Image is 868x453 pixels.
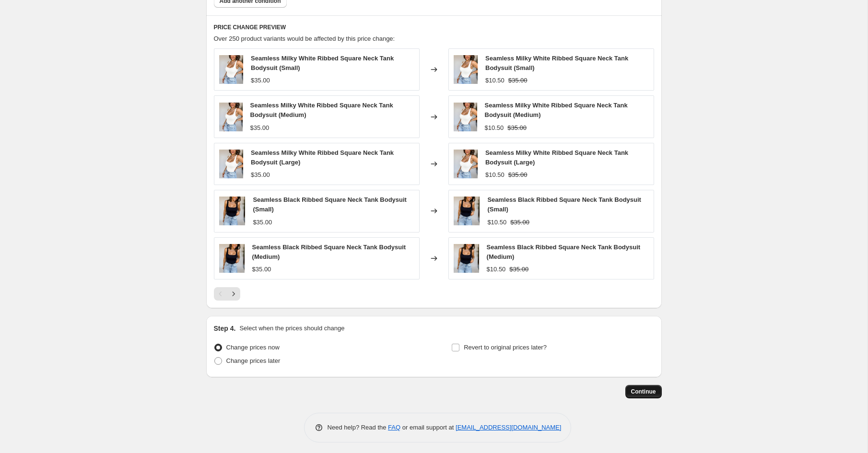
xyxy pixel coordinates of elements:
[252,244,406,260] span: Seamless Black Ribbed Square Neck Tank Bodysuit (Medium)
[508,76,528,85] strike: $35.00
[454,55,478,84] img: IMG_8665_170f16be-0016-416b-9f57-9119e68bb8e5_80x.jpg
[219,197,246,225] img: IMG_8651_dbcd61b8-3580-4d95-8b56-11e367f7e1c1_80x.jpg
[250,123,270,133] div: $35.00
[487,244,641,260] span: Seamless Black Ribbed Square Neck Tank Bodysuit (Medium)
[219,103,243,131] img: IMG_8665_170f16be-0016-416b-9f57-9119e68bb8e5_80x.jpg
[251,76,270,85] div: $35.00
[485,102,628,118] span: Seamless Milky White Ribbed Square Neck Tank Bodysuit (Medium)
[219,150,243,178] img: IMG_8665_170f16be-0016-416b-9f57-9119e68bb8e5_80x.jpg
[510,218,529,227] strike: $35.00
[226,344,280,351] span: Change prices now
[227,287,240,301] button: Next
[485,55,628,71] span: Seamless Milky White Ribbed Square Neck Tank Bodysuit (Small)
[219,55,244,84] img: IMG_8665_170f16be-0016-416b-9f57-9119e68bb8e5_80x.jpg
[219,244,245,273] img: IMG_8651_dbcd61b8-3580-4d95-8b56-11e367f7e1c1_80x.jpg
[487,218,506,227] div: $10.50
[253,196,407,213] span: Seamless Black Ribbed Square Neck Tank Bodysuit (Small)
[454,244,479,273] img: IMG_8651_dbcd61b8-3580-4d95-8b56-11e367f7e1c1_80x.jpg
[487,196,641,213] span: Seamless Black Ribbed Square Neck Tank Bodysuit (Small)
[214,324,236,333] h2: Step 4.
[508,170,528,180] strike: $35.00
[485,123,504,133] div: $10.50
[485,170,504,180] div: $10.50
[456,424,561,431] a: [EMAIL_ADDRESS][DOMAIN_NAME]
[251,149,394,166] span: Seamless Milky White Ribbed Square Neck Tank Bodysuit (Large)
[328,424,388,431] span: Need help? Read the
[250,102,393,118] span: Seamless Milky White Ribbed Square Neck Tank Bodysuit (Medium)
[226,357,281,364] span: Change prices later
[485,149,628,166] span: Seamless Milky White Ribbed Square Neck Tank Bodysuit (Large)
[454,150,478,178] img: IMG_8665_170f16be-0016-416b-9f57-9119e68bb8e5_80x.jpg
[253,218,272,227] div: $35.00
[251,55,394,71] span: Seamless Milky White Ribbed Square Neck Tank Bodysuit (Small)
[509,265,528,274] strike: $35.00
[400,424,456,431] span: or email support at
[625,385,662,398] button: Continue
[507,123,527,133] strike: $35.00
[214,35,395,42] span: Over 250 product variants would be affected by this price change:
[454,103,477,131] img: IMG_8665_170f16be-0016-416b-9f57-9119e68bb8e5_80x.jpg
[454,197,480,225] img: IMG_8651_dbcd61b8-3580-4d95-8b56-11e367f7e1c1_80x.jpg
[239,324,344,333] p: Select when the prices should change
[214,23,654,31] h6: PRICE CHANGE PREVIEW
[388,424,400,431] a: FAQ
[631,388,656,395] span: Continue
[252,265,271,274] div: $35.00
[214,287,240,301] nav: Pagination
[251,170,270,180] div: $35.00
[464,344,547,351] span: Revert to original prices later?
[485,76,504,85] div: $10.50
[487,265,506,274] div: $10.50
